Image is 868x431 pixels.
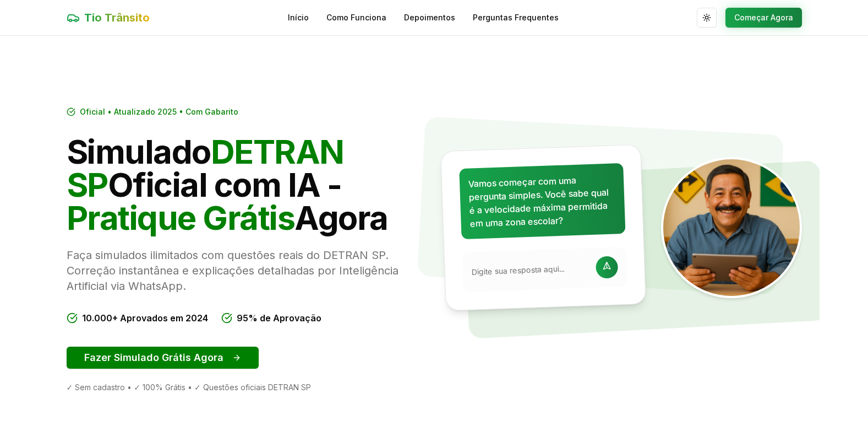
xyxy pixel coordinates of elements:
a: Perguntas Frequentes [473,12,559,23]
a: Tio Trânsito [67,10,150,25]
span: DETRAN SP [67,132,344,204]
span: Tio Trânsito [84,10,150,25]
span: Oficial • Atualizado 2025 • Com Gabarito [80,106,238,117]
h1: Simulado Oficial com IA - Agora [67,135,425,234]
input: Digite sua resposta aqui... [471,262,589,277]
button: Fazer Simulado Grátis Agora [67,347,259,369]
p: Faça simulados ilimitados com questões reais do DETRAN SP. Correção instantânea e explicações det... [67,247,425,294]
a: Depoimentos [404,12,455,23]
a: Início [288,12,309,23]
span: Pratique Grátis [67,198,295,238]
div: ✓ Sem cadastro • ✓ 100% Grátis • ✓ Questões oficiais DETRAN SP [67,382,425,393]
span: 10.000+ Aprovados em 2024 [82,311,208,325]
a: Como Funciona [326,12,386,23]
span: 95% de Aprovação [237,311,321,325]
img: Tio Trânsito [661,157,802,298]
button: Começar Agora [725,8,802,28]
p: Vamos começar com uma pergunta simples. Você sabe qual é a velocidade máxima permitida em uma zon... [468,172,616,230]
